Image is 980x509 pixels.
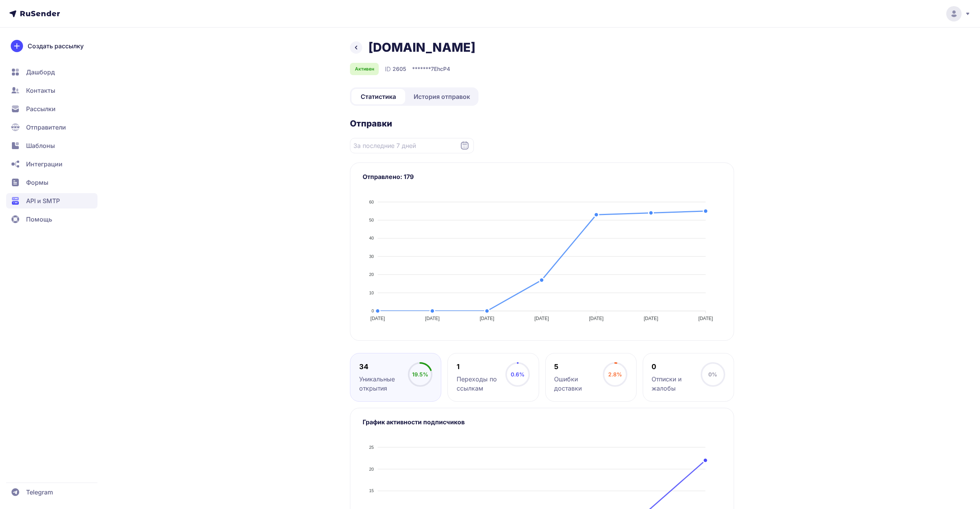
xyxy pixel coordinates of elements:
[369,200,374,204] tspan: 60
[26,215,52,224] span: Помощь
[26,67,55,77] span: Дашборд
[414,92,470,101] span: История отправок
[359,362,408,371] div: 34
[26,159,63,169] span: Интеграции
[457,374,505,393] div: Переходы по ссылкам
[26,196,60,205] span: API и SMTP
[369,467,374,471] tspan: 20
[369,488,374,493] tspan: 15
[425,316,440,321] tspan: [DATE]
[26,123,66,132] span: Отправители
[431,65,450,73] span: 7EhcP4
[708,371,717,378] span: 0%
[589,316,604,321] tspan: [DATE]
[511,371,525,378] span: 0.6%
[368,40,475,55] h1: [DOMAIN_NAME]
[355,66,374,72] span: Активен
[369,291,374,295] tspan: 10
[363,417,721,427] h3: График активности подписчиков
[369,236,374,240] tspan: 40
[412,371,428,378] span: 19.5%
[363,172,721,181] h3: Отправлено: 179
[608,371,622,378] span: 2.8%
[554,374,603,393] div: Ошибки доставки
[652,374,700,393] div: Отписки и жалобы
[698,316,713,321] tspan: [DATE]
[385,64,406,74] div: ID
[480,316,494,321] tspan: [DATE]
[26,178,48,187] span: Формы
[369,218,374,222] tspan: 50
[393,65,406,73] span: 2605
[369,254,374,259] tspan: 30
[351,89,405,104] a: Статистика
[28,41,84,51] span: Создать рассылку
[371,309,374,313] tspan: 0
[535,316,549,321] tspan: [DATE]
[26,488,53,497] span: Telegram
[554,362,603,371] div: 5
[361,92,396,101] span: Статистика
[26,141,55,150] span: Шаблоны
[6,484,97,500] a: Telegram
[26,104,56,113] span: Рассылки
[457,362,505,371] div: 1
[369,272,374,277] tspan: 20
[350,118,734,129] h2: Отправки
[26,86,55,95] span: Контакты
[644,316,658,321] tspan: [DATE]
[652,362,700,371] div: 0
[350,138,474,153] input: Datepicker input
[370,316,385,321] tspan: [DATE]
[407,89,477,104] a: История отправок
[359,374,408,393] div: Уникальные открытия
[369,445,374,450] tspan: 25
